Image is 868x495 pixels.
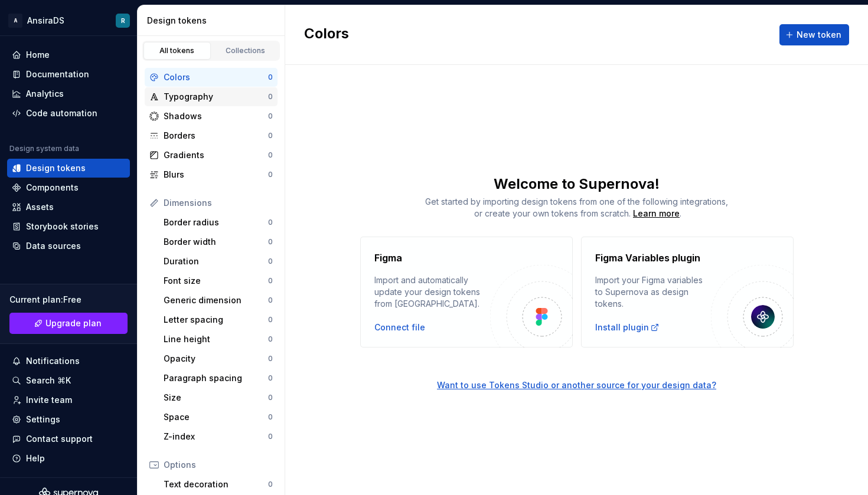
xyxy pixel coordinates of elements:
[268,296,273,305] div: 0
[164,71,268,83] div: Colors
[268,373,273,383] div: 0
[159,213,278,232] a: Border radius0
[159,252,278,271] a: Duration0
[26,355,80,367] div: Notifications
[7,45,130,64] a: Home
[164,353,268,365] div: Opacity
[164,169,268,181] div: Blurs
[159,408,278,427] a: Space0
[45,317,102,329] span: Upgrade plan
[797,29,841,41] span: New token
[595,322,660,333] div: Install plugin
[164,275,268,287] div: Font size
[268,92,273,101] div: 0
[159,330,278,349] a: Line height0
[595,274,711,310] div: Import your Figma variables to Supernova as design tokens.
[121,16,125,25] div: R
[159,291,278,310] a: Generic dimension0
[159,271,278,290] a: Font size0
[164,459,273,471] div: Options
[268,480,273,489] div: 0
[164,372,268,384] div: Paragraph spacing
[164,217,268,228] div: Border radius
[159,349,278,368] a: Opacity0
[268,412,273,422] div: 0
[268,393,273,402] div: 0
[633,208,680,219] a: Learn more
[268,432,273,441] div: 0
[437,379,716,391] div: Want to use Tokens Studio or another source for your design data?
[26,49,50,61] div: Home
[9,313,128,334] a: Upgrade plan
[164,294,268,306] div: Generic dimension
[26,433,93,445] div: Contact support
[164,255,268,267] div: Duration
[285,348,868,391] a: Want to use Tokens Studio or another source for your design data?
[164,411,268,423] div: Space
[268,218,273,227] div: 0
[8,14,22,28] div: A
[26,68,89,80] div: Documentation
[164,130,268,142] div: Borders
[159,475,278,494] a: Text decoration0
[268,170,273,179] div: 0
[595,251,700,265] h4: Figma Variables plugin
[216,46,275,55] div: Collections
[159,388,278,407] a: Size0
[285,175,868,194] div: Welcome to Supernova!
[26,107,97,119] div: Code automation
[9,144,79,153] div: Design system data
[26,375,71,386] div: Search ⌘K
[268,257,273,266] div: 0
[268,150,273,160] div: 0
[7,84,130,103] a: Analytics
[268,131,273,140] div: 0
[145,126,278,145] a: Borders0
[268,335,273,344] div: 0
[779,24,849,45] button: New token
[7,217,130,236] a: Storybook stories
[374,251,402,265] h4: Figma
[26,88,64,100] div: Analytics
[7,410,130,429] a: Settings
[164,236,268,248] div: Border width
[374,322,425,333] button: Connect file
[374,274,490,310] div: Import and automatically update your design tokens from [GEOGRAPHIC_DATA].
[145,68,278,87] a: Colors0
[26,414,60,425] div: Settings
[7,391,130,409] a: Invite team
[27,15,64,27] div: AnsiraDS
[164,110,268,122] div: Shadows
[268,276,273,286] div: 0
[7,352,130,371] button: Notifications
[268,73,273,82] div: 0
[145,165,278,184] a: Blurs0
[7,198,130,217] a: Assets
[9,294,128,306] div: Current plan : Free
[145,87,278,106] a: Typography0
[148,46,207,55] div: All tokens
[159,310,278,329] a: Letter spacing0
[268,354,273,363] div: 0
[164,333,268,345] div: Line height
[7,65,130,84] a: Documentation
[164,431,268,442] div: Z-index
[7,104,130,123] a: Code automation
[304,24,349,45] h2: Colors
[159,232,278,251] a: Border width0
[164,392,268,404] div: Size
[147,15,280,27] div: Design tokens
[268,237,273,247] div: 0
[2,8,135,33] button: AAnsiraDSR
[7,237,130,255] a: Data sources
[268,315,273,324] div: 0
[7,371,130,390] button: Search ⌘K
[164,314,268,326] div: Letter spacing
[26,221,99,232] div: Storybook stories
[7,449,130,468] button: Help
[159,369,278,388] a: Paragraph spacing0
[26,453,45,464] div: Help
[164,91,268,103] div: Typography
